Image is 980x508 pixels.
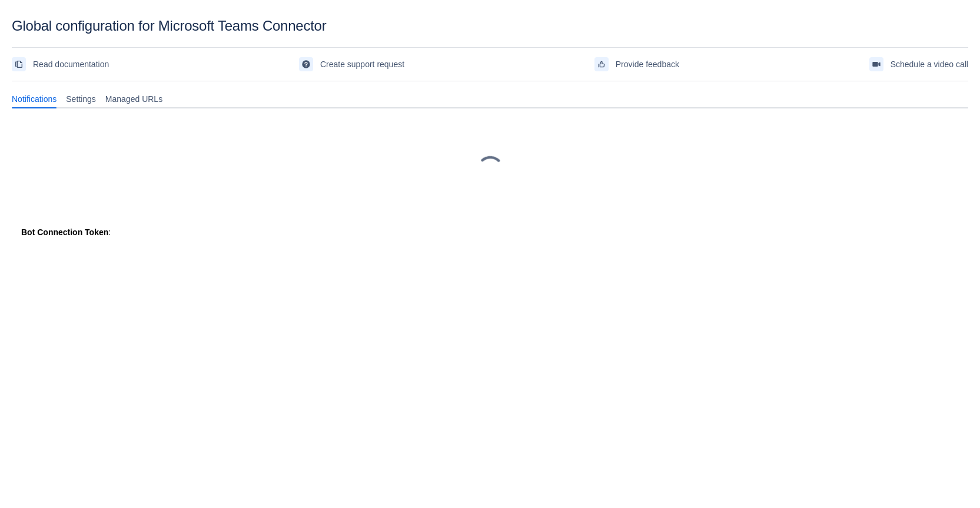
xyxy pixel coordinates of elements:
[299,55,404,74] a: Create support request
[21,227,108,237] strong: Bot Connection Token
[12,55,109,74] a: Read documentation
[105,93,162,105] span: Managed URLs
[12,18,968,34] div: Global configuration for Microsoft Teams Connector
[869,55,968,74] a: Schedule a video call
[21,226,959,238] div: :
[33,55,109,74] span: Read documentation
[12,93,57,105] span: Notifications
[14,60,24,69] span: documentation
[594,55,679,74] a: Provide feedback
[872,60,881,69] span: videoCall
[66,93,96,105] span: Settings
[616,55,679,74] span: Provide feedback
[597,60,606,69] span: feedback
[891,55,968,74] span: Schedule a video call
[320,55,404,74] span: Create support request
[301,60,311,69] span: support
